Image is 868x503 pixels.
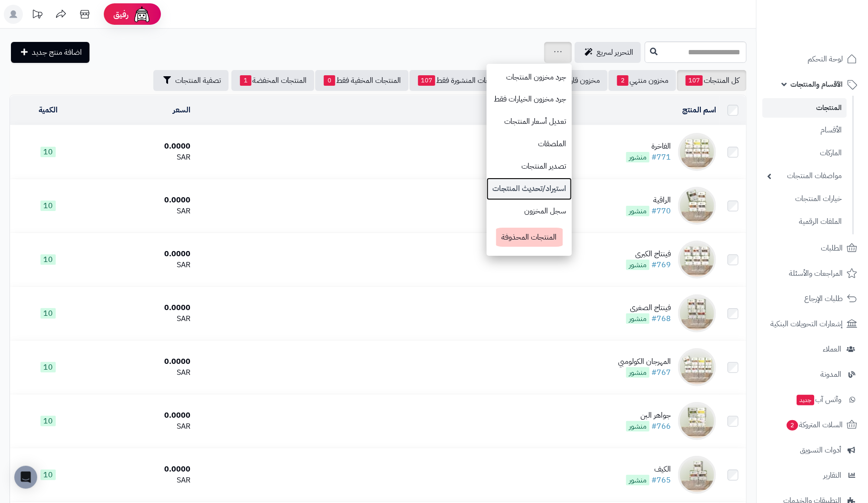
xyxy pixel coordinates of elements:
span: التقارير [823,469,841,482]
span: التحرير لسريع [597,47,633,58]
span: السلات المتروكة [786,418,843,432]
a: الكمية [39,104,58,116]
span: منشور [626,260,649,270]
div: 0.0000 [90,141,191,152]
span: الأقسام والمنتجات [790,78,843,91]
img: الفاخرة [678,133,716,171]
a: المنتجات المنشورة فقط107 [409,70,511,91]
img: فينتاج الكبرى [678,241,716,279]
a: الطلبات [762,237,862,260]
a: #768 [651,313,671,324]
span: جديد [797,395,814,405]
img: الراقية [678,187,716,225]
div: فينتاج الصغرى [626,302,671,313]
a: جرد مخزون الخيارات فقط [487,88,572,111]
a: المنتجات المخفية فقط0 [315,70,409,91]
div: SAR [90,475,191,486]
a: المراجعات والأسئلة [762,262,862,285]
a: إشعارات التحويلات البنكية [762,312,862,335]
span: منشور [626,475,649,485]
span: 107 [686,75,703,86]
span: العملاء [823,342,841,356]
div: جواهر البن [626,410,671,421]
div: فينتاج الكبرى [626,249,671,260]
span: وآتس آب [796,393,841,406]
a: الماركات [762,143,847,163]
a: أدوات التسويق [762,439,862,462]
a: تحديثات المنصة [25,5,49,26]
span: 10 [40,201,56,211]
a: الملفات الرقمية [762,211,847,232]
div: SAR [90,260,191,271]
a: الأقسام [762,120,847,141]
a: العملاء [762,338,862,361]
div: 0.0000 [90,249,191,260]
a: استيراد/تحديث المنتجات [487,178,572,200]
div: الراقية [626,195,671,206]
button: تصفية المنتجات [153,70,229,91]
div: 0.0000 [90,302,191,313]
span: منشور [626,206,649,216]
a: السلات المتروكة2 [762,413,862,436]
a: اضافة منتج جديد [11,42,90,63]
a: السعر [173,104,190,116]
div: Open Intercom Messenger [14,466,37,489]
span: المنتجات المحذوفة [496,228,563,247]
div: SAR [90,313,191,324]
span: اضافة منتج جديد [32,47,82,58]
span: منشور [626,367,649,378]
div: المهرجان الكولومبي [618,356,671,367]
a: وآتس آبجديد [762,388,862,411]
div: SAR [90,367,191,378]
span: المدونة [820,368,841,381]
a: لوحة التحكم [762,48,862,70]
span: لوحة التحكم [808,52,843,66]
a: #770 [651,205,671,217]
span: إشعارات التحويلات البنكية [770,317,843,331]
a: #771 [651,151,671,163]
span: الطلبات [821,241,843,255]
span: 10 [40,254,56,265]
a: المنتجات المحذوفة [488,222,570,253]
span: 10 [40,362,56,372]
div: 0.0000 [90,410,191,421]
span: المراجعات والأسئلة [789,267,843,280]
a: المدونة [762,363,862,386]
img: logo-2.png [803,27,859,47]
a: التحرير لسريع [575,42,641,63]
div: 0.0000 [90,195,191,206]
span: 10 [40,308,56,319]
span: رفيق [113,9,129,20]
a: #769 [651,259,671,271]
a: المنتجات [762,98,847,118]
a: تصدير المنتجات [487,155,572,178]
div: SAR [90,421,191,432]
a: كل المنتجات107 [677,70,747,91]
div: الكيف [626,464,671,475]
a: سجل المخزون [487,200,572,222]
div: SAR [90,152,191,163]
a: المنتجات المخفضة1 [231,70,314,91]
span: 1 [240,75,251,86]
img: الكيف [678,456,716,494]
span: أدوات التسويق [800,443,841,457]
div: SAR [90,206,191,217]
div: 0.0000 [90,464,191,475]
span: 10 [40,147,56,157]
img: فينتاج الصغرى [678,294,716,332]
img: ai-face.png [132,5,151,24]
a: خيارات المنتجات [762,189,847,209]
a: #766 [651,421,671,432]
span: طلبات الإرجاع [804,292,843,305]
img: جواهر البن [678,402,716,440]
div: الفاخرة [626,141,671,152]
a: الملصقات [487,133,572,155]
span: 0 [324,75,335,86]
a: مخزون منتهي2 [609,70,676,91]
a: #765 [651,474,671,486]
a: طلبات الإرجاع [762,287,862,310]
span: 2 [617,75,629,86]
span: منشور [626,313,649,324]
span: تصفية المنتجات [175,75,221,86]
a: مواصفات المنتجات [762,166,847,186]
